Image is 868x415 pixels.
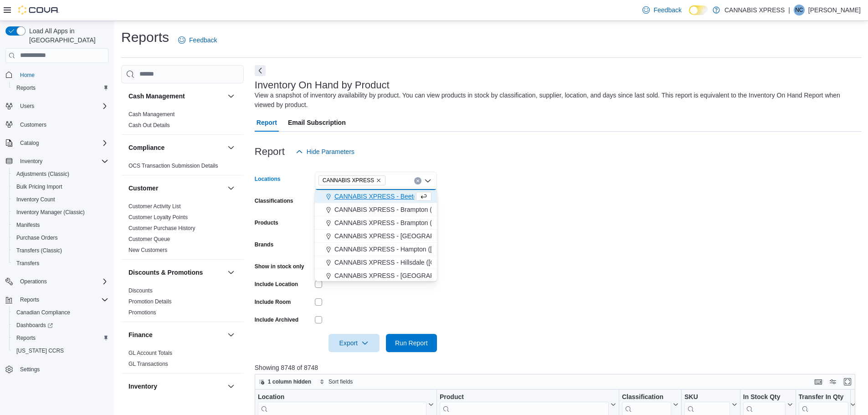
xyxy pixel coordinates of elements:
button: [US_STATE] CCRS [9,344,112,357]
button: Operations [16,276,51,287]
span: Dashboards [13,320,108,331]
span: Users [16,101,108,112]
a: Bulk Pricing Import [13,181,66,192]
button: Enter fullscreen [842,376,853,387]
span: CANNABIS XPRESS [318,175,385,185]
span: Bulk Pricing Import [13,181,108,192]
button: Purchase Orders [9,231,112,244]
span: Home [20,72,35,79]
button: Users [2,100,112,113]
span: [US_STATE] CCRS [16,347,64,354]
span: Hide Parameters [307,147,354,156]
span: Dashboards [16,322,53,329]
button: Adjustments (Classic) [9,168,112,180]
button: Run Report [386,334,437,352]
span: CANNABIS XPRESS [323,176,374,185]
a: Promotion Details [128,298,172,305]
span: Manifests [13,220,108,231]
span: Reports [16,294,108,305]
h3: Cash Management [128,92,185,101]
div: Cash Management [121,109,244,134]
label: Include Location [255,281,298,288]
button: Inventory [226,381,236,392]
span: CANNABIS XPRESS - Hampton ([GEOGRAPHIC_DATA]) [334,245,498,254]
span: Reports [20,296,39,303]
a: Transfers [13,258,43,269]
a: Canadian Compliance [13,307,74,318]
label: Show in stock only [255,263,304,270]
button: CANNABIS XPRESS - Hampton ([GEOGRAPHIC_DATA]) [315,243,437,256]
span: CANNABIS XPRESS - Brampton ([GEOGRAPHIC_DATA]) [334,205,500,214]
span: Catalog [16,138,108,149]
button: Export [329,334,380,352]
a: Adjustments (Classic) [13,169,73,179]
a: Inventory Manager (Classic) [13,207,88,218]
a: Purchase Orders [13,232,62,243]
button: Finance [128,330,224,339]
span: Operations [20,278,47,285]
span: GL Account Totals [128,349,172,357]
span: Reports [13,82,108,93]
a: Reports [13,82,39,93]
span: Canadian Compliance [16,309,70,316]
button: Settings [2,363,112,376]
a: Cash Management [128,111,175,118]
input: Dark Mode [689,5,708,15]
button: Discounts & Promotions [226,267,236,278]
span: Settings [16,364,108,375]
span: Bulk Pricing Import [16,183,62,190]
span: Cash Out Details [128,122,170,129]
button: Operations [2,275,112,288]
span: Settings [20,366,40,373]
label: Locations [255,175,281,183]
span: Promotions [128,309,156,316]
span: Adjustments (Classic) [16,170,69,178]
span: Purchase Orders [16,234,58,241]
span: Dark Mode [689,15,689,15]
span: Adjustments (Classic) [13,169,108,179]
button: Cash Management [226,91,236,102]
a: Customer Purchase History [128,225,195,231]
button: Catalog [2,137,112,149]
label: Products [255,219,278,226]
nav: Complex example [5,65,108,400]
span: CANNABIS XPRESS - Hillsdale ([GEOGRAPHIC_DATA]) [334,258,497,267]
span: Users [20,102,34,110]
h3: Inventory On Hand by Product [255,80,390,91]
div: In Stock Qty [743,393,786,401]
label: Brands [255,241,273,248]
h1: Reports [121,28,169,46]
a: Reports [13,333,39,343]
span: Discounts [128,287,153,294]
span: Load All Apps in [GEOGRAPHIC_DATA] [26,26,108,45]
span: Customer Activity List [128,203,181,210]
span: Reports [16,334,36,342]
button: Customer [128,184,224,193]
button: Inventory Manager (Classic) [9,206,112,219]
a: Discounts [128,287,153,294]
span: Inventory Count [13,194,108,205]
button: Finance [226,329,236,340]
p: [PERSON_NAME] [808,5,861,15]
span: Transfers (Classic) [16,247,62,254]
h3: Compliance [128,143,164,152]
span: Inventory Count [16,196,55,203]
a: Feedback [175,31,221,49]
span: Report [257,113,277,132]
button: Discounts & Promotions [128,268,224,277]
span: Inventory [16,156,108,167]
span: Cash Management [128,111,175,118]
a: Customer Queue [128,236,170,242]
button: Close list of options [424,177,431,184]
span: Run Report [395,338,428,348]
span: Purchase Orders [13,232,108,243]
a: Dashboards [13,320,56,331]
button: Reports [9,332,112,344]
button: Customers [2,118,112,131]
a: Dashboards [9,319,112,332]
span: Canadian Compliance [13,307,108,318]
button: Cash Management [128,92,224,101]
button: CANNABIS XPRESS - Brampton (Veterans Drive) [315,216,437,230]
span: Inventory Manager (Classic) [13,207,108,218]
button: Inventory Count [9,193,112,206]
